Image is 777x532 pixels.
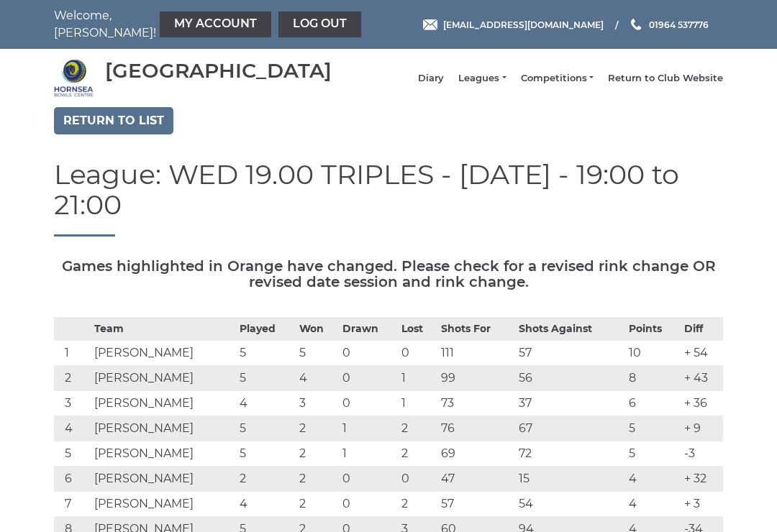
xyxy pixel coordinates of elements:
[236,491,295,516] td: 4
[296,340,339,365] td: 5
[625,491,681,516] td: 4
[681,317,723,340] th: Diff
[625,365,681,390] td: 8
[54,491,91,516] td: 7
[54,340,91,365] td: 1
[54,107,173,134] a: Return to list
[91,441,237,466] td: [PERSON_NAME]
[515,441,625,466] td: 72
[54,416,91,441] td: 4
[515,317,625,340] th: Shots Against
[278,12,361,37] a: Log out
[236,441,295,466] td: 5
[625,390,681,416] td: 6
[160,12,271,37] a: My Account
[236,416,295,441] td: 5
[54,160,723,237] h1: League: WED 19.00 TRIPLES - [DATE] - 19:00 to 21:00
[437,441,515,466] td: 69
[515,416,625,441] td: 67
[105,60,332,82] div: [GEOGRAPHIC_DATA]
[296,317,339,340] th: Won
[236,466,295,491] td: 2
[423,18,604,32] a: Email [EMAIL_ADDRESS][DOMAIN_NAME]
[681,390,723,416] td: + 36
[437,416,515,441] td: 76
[515,340,625,365] td: 57
[625,416,681,441] td: 5
[629,18,709,32] a: Phone us 01964 537776
[398,466,437,491] td: 0
[681,365,723,390] td: + 43
[296,491,339,516] td: 2
[681,491,723,516] td: + 3
[625,317,681,340] th: Points
[681,441,723,466] td: -3
[339,491,398,516] td: 0
[54,441,91,466] td: 5
[54,466,91,491] td: 6
[339,340,398,365] td: 0
[437,491,515,516] td: 57
[681,340,723,365] td: + 54
[437,390,515,416] td: 73
[54,58,94,98] img: Hornsea Bowls Centre
[649,19,709,29] span: 01964 537776
[631,19,641,30] img: Phone us
[91,390,237,416] td: [PERSON_NAME]
[521,72,594,85] a: Competitions
[339,416,398,441] td: 1
[398,416,437,441] td: 2
[398,491,437,516] td: 2
[515,390,625,416] td: 37
[437,466,515,491] td: 47
[91,466,237,491] td: [PERSON_NAME]
[418,72,444,85] a: Diary
[398,441,437,466] td: 2
[339,466,398,491] td: 0
[398,390,437,416] td: 1
[296,365,339,390] td: 4
[437,317,515,340] th: Shots For
[625,441,681,466] td: 5
[458,72,506,85] a: Leagues
[625,340,681,365] td: 10
[515,491,625,516] td: 54
[339,317,398,340] th: Drawn
[91,416,237,441] td: [PERSON_NAME]
[54,7,320,42] nav: Welcome, [PERSON_NAME]!
[91,491,237,516] td: [PERSON_NAME]
[681,466,723,491] td: + 32
[339,441,398,466] td: 1
[398,365,437,390] td: 1
[236,390,295,416] td: 4
[236,340,295,365] td: 5
[91,365,237,390] td: [PERSON_NAME]
[339,390,398,416] td: 0
[515,466,625,491] td: 15
[681,416,723,441] td: + 9
[608,72,723,85] a: Return to Club Website
[625,466,681,491] td: 4
[91,340,237,365] td: [PERSON_NAME]
[91,317,237,340] th: Team
[296,390,339,416] td: 3
[236,365,295,390] td: 5
[515,365,625,390] td: 56
[54,390,91,416] td: 3
[236,317,295,340] th: Played
[296,466,339,491] td: 2
[398,317,437,340] th: Lost
[296,441,339,466] td: 2
[54,258,723,290] h5: Games highlighted in Orange have changed. Please check for a revised rink change OR revised date ...
[437,365,515,390] td: 99
[339,365,398,390] td: 0
[443,19,604,29] span: [EMAIL_ADDRESS][DOMAIN_NAME]
[423,19,437,30] img: Email
[296,416,339,441] td: 2
[398,340,437,365] td: 0
[437,340,515,365] td: 111
[54,365,91,390] td: 2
